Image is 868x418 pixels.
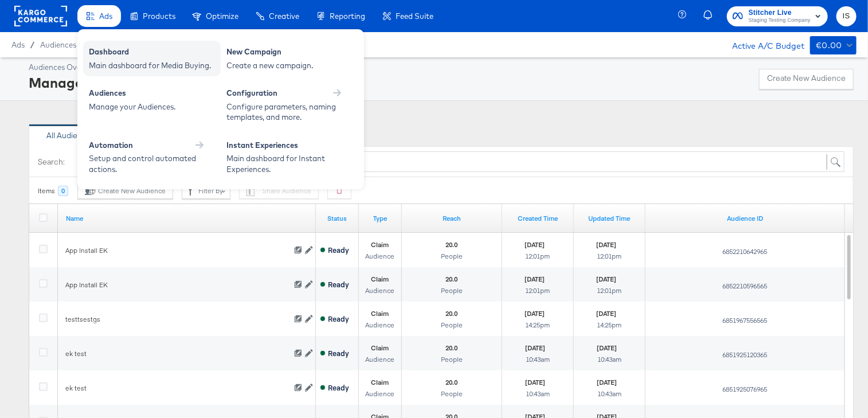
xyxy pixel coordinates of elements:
[366,208,394,229] button: Type
[525,378,545,386] strong: [DATE]
[330,11,365,21] span: Reporting
[446,343,458,353] strong: 20.0
[446,240,458,249] strong: 20.0
[328,349,349,358] div: Ready
[372,275,389,284] strong: Claim
[597,240,617,249] strong: [DATE]
[366,252,395,260] span: Audience
[597,252,622,260] span: 12:01pm
[526,389,550,398] span: 10:43am
[597,355,621,364] span: 10:43am
[511,208,565,229] button: Created Time
[46,130,95,141] div: All Audiences
[441,252,463,260] span: People
[525,343,545,352] strong: [DATE]
[723,247,768,256] span: 6852210642965
[143,11,175,21] span: Products
[366,321,395,329] span: Audience
[723,282,768,290] span: 6852210596565
[206,11,238,21] span: Optimize
[597,321,622,329] span: 14:25pm
[29,62,153,73] div: Audiences Overview
[396,11,433,21] span: Feed Suite
[65,208,90,229] button: Name
[836,6,857,26] button: IS
[723,385,768,393] span: 6851925076965
[372,378,389,387] strong: Claim
[597,309,617,318] strong: [DATE]
[366,389,395,398] span: Audience
[99,11,112,21] span: Ads
[65,349,286,358] div: ek test
[38,157,79,167] span: Search:
[38,157,65,167] label: Search:
[85,185,166,196] div: Create New Audience
[525,275,545,283] strong: [DATE]
[759,69,854,89] button: Create New Audience
[525,240,545,249] strong: [DATE]
[65,280,286,290] div: App Install EK
[597,275,617,283] strong: [DATE]
[372,343,389,353] strong: Claim
[720,36,804,53] div: Active A/C Budget
[582,208,638,229] button: Updated Time
[25,40,40,49] span: /
[65,384,286,393] div: ek test
[597,343,617,352] strong: [DATE]
[597,286,622,295] span: 12:01pm
[810,36,857,54] button: €0.00
[816,38,842,53] div: €0.00
[441,286,463,295] span: People
[58,186,68,196] div: 0
[269,11,299,21] span: Creative
[749,16,811,25] span: Staging Testing Company
[11,40,25,49] span: Ads
[372,309,389,318] strong: Claim
[841,10,852,23] span: IS
[372,240,389,249] strong: Claim
[182,182,230,199] button: Filter by
[446,275,458,284] strong: 20.0
[366,355,395,364] span: Audience
[65,246,286,255] div: App Install EK
[40,40,76,49] a: Audiences
[597,378,617,386] strong: [DATE]
[441,355,463,364] span: People
[723,350,768,359] span: 6851925120365
[441,389,463,398] span: People
[526,321,550,329] span: 14:25pm
[526,355,550,364] span: 10:43am
[526,252,550,260] span: 12:01pm
[38,186,55,196] div: Items
[723,316,768,325] span: 6851967556565
[526,286,550,295] span: 12:01pm
[77,182,173,199] button: Create New Audience
[446,378,458,387] strong: 20.0
[29,73,153,92] div: Manage Audiences
[328,383,349,393] div: Ready
[727,6,828,26] button: Stitcher LiveStaging Testing Company
[749,7,811,19] span: Stitcher Live
[65,315,286,324] div: testtsestgs
[328,314,349,324] div: Ready
[720,208,770,229] button: Audience ID
[79,151,844,173] input: Search by name...
[525,309,545,318] strong: [DATE]
[366,286,395,295] span: Audience
[441,321,463,329] span: People
[597,389,621,398] span: 10:43am
[436,208,468,229] button: Reach
[320,208,354,229] button: Status
[328,245,349,255] div: Ready
[328,280,349,290] div: Ready
[446,309,458,318] strong: 20.0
